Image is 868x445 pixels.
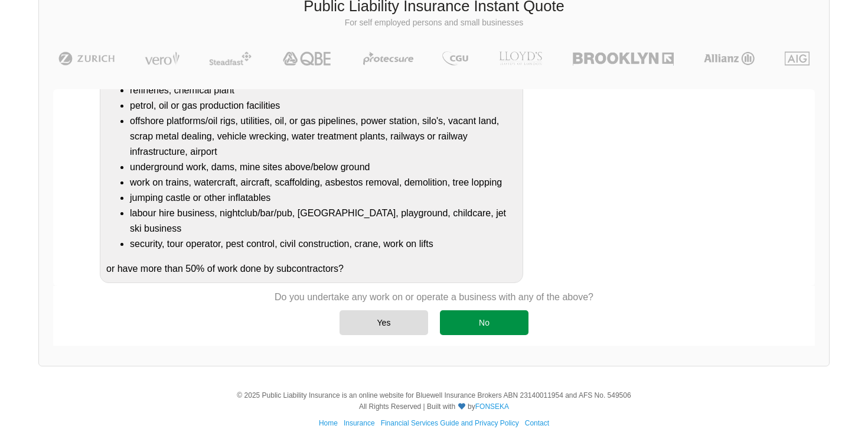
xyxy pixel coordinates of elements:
[780,51,815,66] img: AIG | Public Liability Insurance
[358,51,418,66] img: Protecsure | Public Liability Insurance
[525,419,549,427] a: Contact
[440,310,528,335] div: No
[130,206,517,236] li: labour hire business, nightclub/bar/pub, [GEOGRAPHIC_DATA], playground, childcare, jet ski business
[130,190,517,206] li: jumping castle or other inflatables
[139,51,185,66] img: Vero | Public Liability Insurance
[204,51,256,66] img: Steadfast | Public Liability Insurance
[130,175,517,190] li: work on trains, watercraft, aircraft, scaffolding, asbestos removal, demolition, tree lopping
[568,51,678,66] img: Brooklyn | Public Liability Insurance
[130,83,517,98] li: refineries, chemical plant
[53,51,120,66] img: Zurich | Public Liability Insurance
[275,291,593,304] p: Do you undertake any work on or operate a business with any of the above?
[340,310,428,335] div: Yes
[698,51,761,66] img: Allianz | Public Liability Insurance
[48,17,820,29] p: For self employed persons and small businesses
[130,160,517,175] li: underground work, dams, mine sites above/below ground
[130,236,517,252] li: security, tour operator, pest control, civil construction, crane, work on lifts
[130,98,517,113] li: petrol, oil or gas production facilities
[130,113,517,160] li: offshore platforms/oil rigs, utilities, oil, or gas pipelines, power station, silo's, vacant land...
[475,402,509,411] a: FONSEKA
[438,51,473,66] img: CGU | Public Liability Insurance
[100,61,523,283] div: Do you undertake any work on or operate a business that is/has a: or have more than 50% of work d...
[381,419,519,427] a: Financial Services Guide and Privacy Policy
[319,419,338,427] a: Home
[344,419,375,427] a: Insurance
[492,51,549,66] img: LLOYD's | Public Liability Insurance
[276,51,340,66] img: QBE | Public Liability Insurance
